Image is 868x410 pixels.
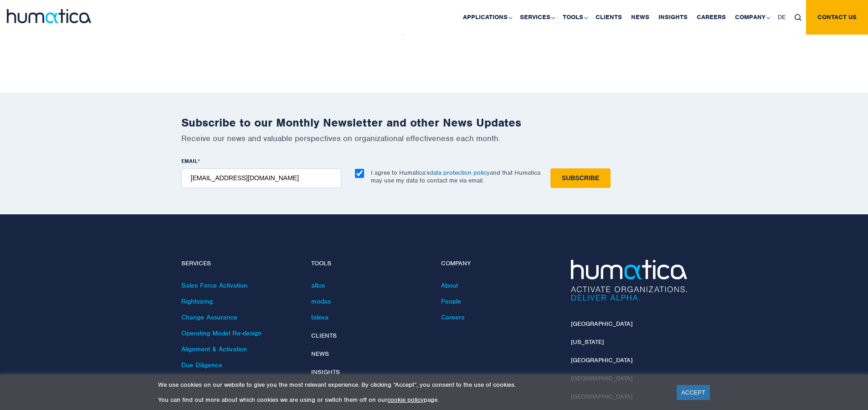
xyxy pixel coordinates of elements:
[441,281,458,289] a: About
[387,396,424,404] a: cookie policy
[571,260,687,301] img: Humatica
[677,385,710,400] a: ACCEPT
[441,313,464,321] a: Careers
[311,368,340,376] a: Insights
[181,281,247,289] a: Sales Force Activation
[371,169,540,184] p: I agree to Humatica’s and that Humatica may use my data to contact me via email.
[7,9,91,23] img: logo
[430,169,490,177] a: data protection policy
[181,329,262,337] a: Operating Model Re-design
[355,169,364,178] input: I agree to Humatica’sdata protection policyand that Humatica may use my data to contact me via em...
[158,396,665,404] p: You can find out more about which cookies we are using or switch them off on our page.
[571,338,604,346] a: [US_STATE]
[441,260,557,268] h4: Company
[571,320,632,328] a: [GEOGRAPHIC_DATA]
[181,168,341,188] input: name@company.com
[311,297,331,305] a: modas
[181,313,237,321] a: Change Assurance
[181,133,687,143] p: Receive our news and valuable perspectives on organizational effectiveness each month.
[441,297,461,305] a: People
[311,313,329,321] a: taleva
[181,116,687,130] h2: Subscribe to our Monthly Newsletter and other News Updates
[181,157,198,165] span: EMAIL
[571,356,632,364] a: [GEOGRAPHIC_DATA]
[181,345,247,353] a: Alignment & Activation
[311,260,427,268] h4: Tools
[795,14,801,21] img: search_icon
[778,13,786,21] span: DE
[550,168,611,188] input: Subscribe
[181,297,213,305] a: Rightsizing
[158,381,665,389] p: We use cookies on our website to give you the most relevant experience. By clicking “Accept”, you...
[311,350,329,358] a: News
[311,332,337,339] a: Clients
[311,281,325,289] a: altus
[181,361,222,369] a: Due Diligence
[181,260,298,268] h4: Services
